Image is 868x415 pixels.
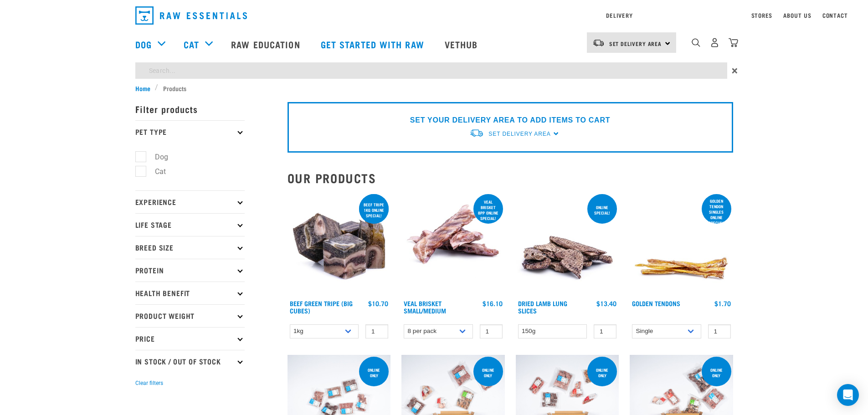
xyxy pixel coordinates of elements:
nav: dropdown navigation [128,3,740,28]
img: 1207 Veal Brisket 4pp 01 [401,192,505,296]
img: home-icon-1@2x.png [692,38,700,47]
a: Stores [751,14,773,17]
a: Veal Brisket Small/Medium [404,302,446,312]
span: Home [135,83,150,93]
img: van-moving.png [592,39,605,47]
div: Beef tripe 1kg online special! [359,198,389,222]
div: Online Only [473,363,503,382]
label: Cat [140,166,169,177]
div: Open Intercom Messenger [837,384,859,406]
input: 1 [365,324,388,338]
a: Golden Tendons [632,302,680,305]
input: 1 [594,324,616,338]
img: 1293 Golden Tendons 01 [630,192,733,296]
div: $16.10 [483,300,503,307]
img: home-icon@2x.png [729,38,738,47]
a: Raw Education [222,26,311,62]
span: × [732,62,738,79]
div: ONLINE SPECIAL! [587,200,617,220]
a: Dog [135,37,152,51]
img: user.png [710,38,719,47]
p: Protein [135,259,245,282]
span: Set Delivery Area [488,131,550,137]
a: About Us [783,14,811,17]
button: Clear filters [135,379,163,387]
label: Dog [140,151,172,163]
p: Health Benefit [135,282,245,304]
a: Dried Lamb Lung Slices [518,302,567,312]
h2: Our Products [288,171,733,185]
p: Pet Type [135,120,245,143]
p: Experience [135,190,245,213]
a: Cat [184,37,199,51]
span: Set Delivery Area [609,42,662,45]
div: $13.40 [596,300,616,307]
p: In Stock / Out Of Stock [135,350,245,373]
a: Beef Green Tripe (Big Cubes) [290,302,353,312]
div: $10.70 [368,300,388,307]
p: SET YOUR DELIVERY AREA TO ADD ITEMS TO CART [410,115,610,126]
img: 1044 Green Tripe Beef [288,192,391,296]
div: $1.70 [714,300,731,307]
p: Life Stage [135,213,245,236]
a: Home [135,83,155,93]
a: Delivery [606,14,632,17]
a: Get started with Raw [312,26,436,62]
div: ONLINE ONLY [359,363,389,382]
p: Filter products [135,97,245,120]
p: Product Weight [135,304,245,327]
img: van-moving.png [469,128,484,138]
img: Raw Essentials Logo [135,6,247,25]
nav: breadcrumbs [135,83,733,93]
img: 1303 Lamb Lung Slices 01 [516,192,619,296]
a: Contact [822,14,848,17]
a: Vethub [436,26,489,62]
input: 1 [480,324,503,338]
div: Veal Brisket 8pp online special! [473,195,503,225]
div: Online Only [702,363,731,382]
div: Online Only [587,363,617,382]
input: 1 [708,324,731,338]
p: Breed Size [135,236,245,259]
input: Search... [135,62,727,79]
div: Golden Tendon singles online special! [702,194,731,230]
p: Price [135,327,245,350]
